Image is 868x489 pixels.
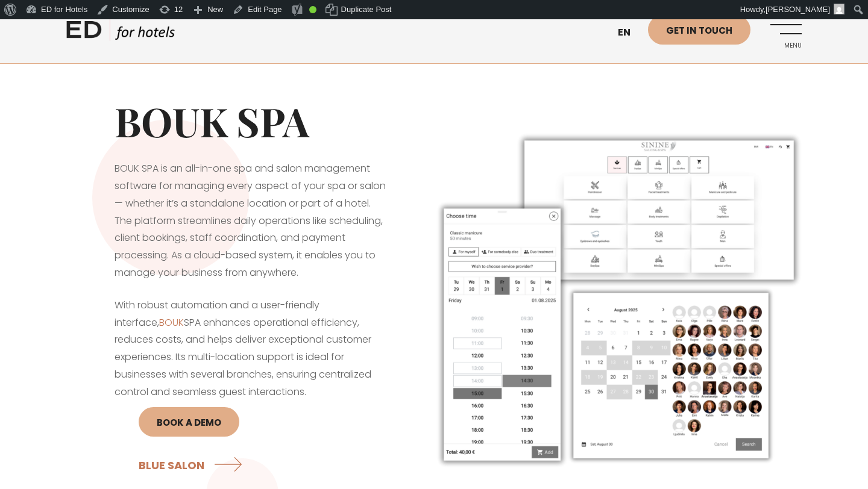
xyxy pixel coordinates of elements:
[434,130,802,470] img: Spa and salon management software
[769,15,802,48] a: Menu
[309,6,316,13] div: Good
[115,98,386,145] h1: BOUK SPA
[612,18,648,48] a: en
[139,407,239,437] a: BOOK A DEMO
[139,449,247,481] a: BLUE SALON
[766,5,830,14] span: [PERSON_NAME]
[115,160,386,282] p: BOUK SPA is an all-in-one spa and salon management software for managing every aspect of your spa...
[648,15,750,45] a: Get in touch
[115,297,386,487] p: With robust automation and a user-friendly interface, SPA enhances operational efficiency, reduce...
[66,18,175,48] a: ED HOTELS
[159,316,184,329] a: BOUK
[769,42,802,49] span: Menu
